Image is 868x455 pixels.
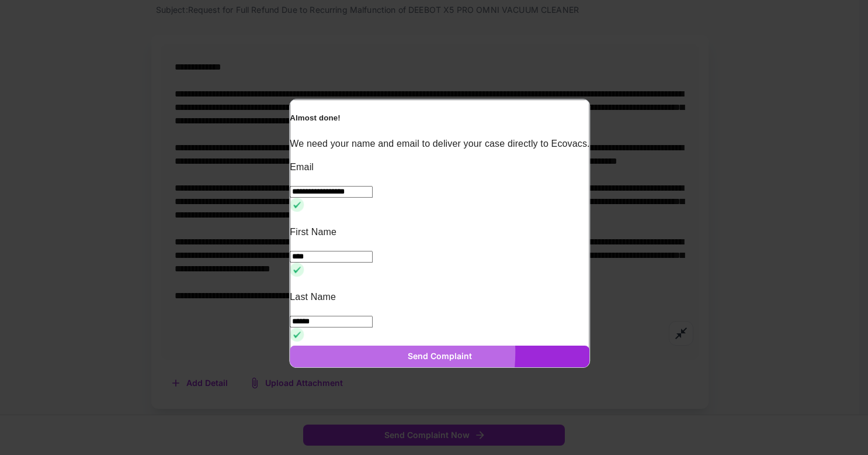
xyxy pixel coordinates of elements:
[290,225,589,239] p: First Name
[290,112,589,124] h5: Almost done!
[290,137,589,151] p: We need your name and email to deliver your case directly to Ecovacs.
[290,328,304,342] img: checkmark
[290,346,589,367] button: Send Complaint
[290,263,304,277] img: checkmark
[290,160,589,174] p: Email
[290,290,589,304] p: Last Name
[290,198,304,212] img: checkmark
